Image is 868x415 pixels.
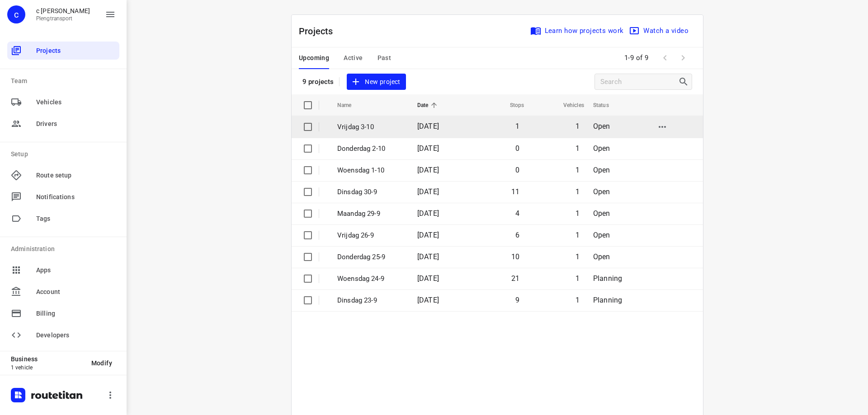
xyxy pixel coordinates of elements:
div: Search [678,76,692,87]
span: 0 [515,166,519,174]
p: 0614809800 [43,148,383,157]
p: Administration [11,244,119,254]
p: 0628945070 [43,123,383,132]
p: 48 Magerhorst, Alphen aan den Rijn [43,157,383,166]
div: Projects [7,42,119,60]
p: 54 Herikveld, [GEOGRAPHIC_DATA] [43,132,383,141]
p: Vrijdag 3-10 [337,122,404,132]
p: Setup [11,149,119,159]
p: 0648727689 ambasade [43,300,383,309]
p: 1246 Hoefkade [43,224,383,233]
button: New project [347,74,406,90]
span: [DATE] [417,166,439,174]
div: 3 [25,153,29,161]
p: [GEOGRAPHIC_DATA], [GEOGRAPHIC_DATA] [43,81,459,90]
p: 33 Soendalaan, Vlaardingen [43,359,383,368]
span: Developers [36,331,116,340]
p: 17 Gramsbergenlaan, Den Haag [43,284,383,293]
span: Planning [593,274,622,283]
span: — [391,310,395,317]
p: Maandag 29-9 [337,209,404,219]
p: Woensdag 1-10 [337,165,404,176]
span: [DATE] [417,274,439,283]
div: Account [7,283,119,301]
p: Departure time [472,82,852,91]
p: 1 Loosduinsekade [43,199,383,208]
div: 8 [25,279,29,288]
span: Vehicles [36,98,116,107]
span: 6 [515,231,519,239]
span: — [391,158,395,165]
span: Projects [36,46,116,56]
p: [GEOGRAPHIC_DATA][PERSON_NAME], [GEOGRAPHIC_DATA] [43,233,383,242]
span: Status [593,100,621,111]
p: Delivery [391,275,552,284]
p: 0624332347 [43,249,383,258]
span: 1 [576,122,580,131]
span: [DATE] [417,187,439,196]
span: — [391,284,395,291]
span: [DATE] [417,209,439,218]
span: — [391,360,395,367]
div: 4 [25,178,29,187]
span: 1-9 of 9 [621,48,652,68]
span: — [391,259,395,266]
span: 0 [515,144,519,153]
span: 12:36 [835,406,852,415]
span: 1 [576,296,580,304]
span: — [391,335,395,342]
span: — [391,107,395,114]
p: Dinsdag 23-9 [337,295,404,306]
span: Account [36,287,116,297]
span: [DATE] [417,252,439,261]
span: Tags [36,214,116,224]
span: [DATE] [417,122,439,131]
p: Business [11,355,84,363]
p: Team [11,76,119,86]
p: c blom [36,7,90,14]
p: Delivery [391,200,552,209]
span: 12:08 [835,380,852,389]
p: 1 vehicle [11,364,84,371]
p: Shift: 08:00 - 15:57 [11,18,857,29]
span: Modify [91,359,112,367]
span: Next Page [674,49,692,67]
p: [GEOGRAPHIC_DATA][PERSON_NAME], [GEOGRAPHIC_DATA] [43,208,383,217]
div: 13 [24,406,32,414]
p: Projects [299,24,340,38]
span: Open [593,144,610,153]
span: — [391,183,395,190]
span: 11:09 [835,304,852,313]
span: [DATE] [417,296,439,304]
p: Delivery [391,225,552,234]
span: [DATE] [417,231,439,239]
span: 1 [576,187,580,196]
div: c [7,5,25,23]
div: Developers [7,326,119,344]
div: 2 [25,127,29,136]
p: Vrijdag 26-9 [337,230,404,241]
div: 11 [24,355,32,364]
p: 32 Arend Vijfvinkelplein, Den Haag [43,309,383,318]
div: Billing [7,304,119,322]
p: Driver: Pleng Doski [11,29,857,40]
span: Route setup [36,171,116,180]
p: 0634937937 [43,350,383,359]
span: Active [344,52,363,64]
span: Open [593,231,610,239]
span: 10:57 [835,279,852,288]
span: 10:20 [835,178,852,187]
span: Previous Page [656,49,674,67]
span: Past [377,52,392,64]
span: 11:21 [835,330,852,339]
p: 0651878938 klant Dereen [43,275,383,284]
span: 10 [511,252,519,261]
span: Open [593,209,610,218]
div: 1 [25,102,29,111]
span: 9 [515,296,519,304]
span: 11 [511,187,519,196]
span: 08:39 [835,102,852,111]
span: 08:00 [472,72,852,81]
span: — [391,209,395,215]
p: 34 Patagoniedreef, Utrecht [43,107,383,116]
